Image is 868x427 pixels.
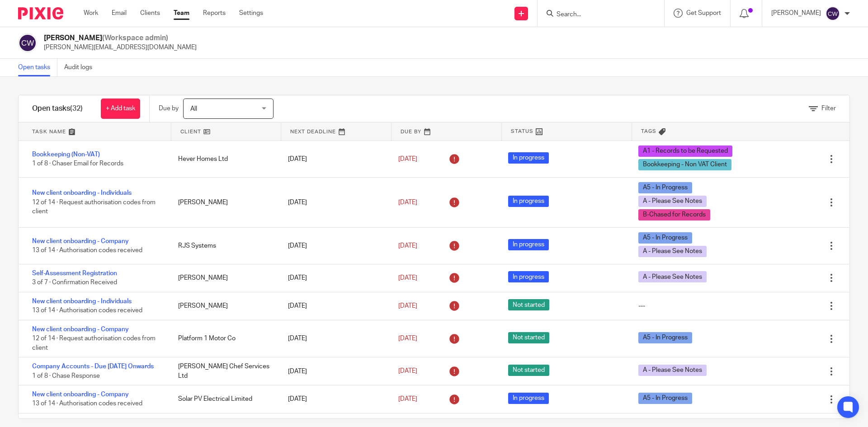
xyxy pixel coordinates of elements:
span: A5 - In Progress [638,182,692,193]
a: New client onboarding - Company [32,326,129,333]
span: A - Please See Notes [638,246,707,257]
a: Bookkeeping (Non-VAT) [32,151,100,158]
input: Search [556,11,637,19]
div: [DATE] [279,269,389,287]
a: New client onboarding - Individuals [32,298,132,305]
span: Get Support [686,10,721,16]
span: In progress [508,196,549,207]
div: [PERSON_NAME] [169,193,279,211]
span: Filter [821,105,836,112]
span: Not started [508,299,549,310]
span: In progress [508,152,549,164]
a: Open tasks [18,59,57,76]
div: [DATE] [279,150,389,168]
span: Bookkeeping - Non VAT Client [638,159,731,170]
h1: Open tasks [32,104,83,113]
img: svg%3E [18,33,37,52]
span: A - Please See Notes [638,271,707,282]
span: [DATE] [398,243,417,249]
a: Settings [239,9,263,18]
a: New client onboarding - Individuals [32,190,132,196]
a: Clients [140,9,160,18]
span: (Workspace admin) [102,34,168,42]
a: Reports [203,9,226,18]
span: (32) [70,105,83,112]
a: New client onboarding - Company [32,238,129,244]
a: Company Accounts - Due [DATE] Onwards [32,363,154,370]
span: 12 of 14 · Request authorisation codes from client [32,199,156,215]
div: Solar PV Electrical Limited [169,390,279,408]
a: + Add task [101,99,140,119]
div: [DATE] [279,237,389,255]
span: [DATE] [398,335,417,342]
span: [DATE] [398,199,417,206]
span: 1 of 8 · Chase Response [32,373,100,379]
span: [DATE] [398,156,417,162]
img: svg%3E [826,6,840,21]
div: Hever Homes Ltd [169,150,279,168]
div: [PERSON_NAME] [169,269,279,287]
span: 1 of 8 · Chaser Email for Records [32,160,123,167]
span: In progress [508,271,549,282]
h2: [PERSON_NAME] [44,33,197,43]
div: --- [638,301,645,310]
div: [DATE] [279,193,389,211]
span: A5 - In Progress [638,332,692,343]
a: Email [112,9,127,18]
span: [DATE] [398,275,417,281]
span: B-Chased for Records [638,209,710,221]
span: [DATE] [398,368,417,375]
a: Audit logs [64,59,99,76]
span: Not started [508,365,549,376]
span: 13 of 14 · Authorisation codes received [32,307,142,314]
a: Team [174,9,189,18]
span: 3 of 7 · Confirmation Received [32,280,117,286]
span: 12 of 14 · Request authorisation codes from client [32,335,156,351]
a: New client onboarding - Company [32,391,129,398]
div: [DATE] [279,329,389,347]
span: A5 - In Progress [638,232,692,244]
span: Not started [508,332,549,343]
a: Work [84,9,98,18]
div: [PERSON_NAME] Chef Services Ltd [169,357,279,385]
span: [DATE] [398,396,417,402]
span: In progress [508,239,549,250]
span: In progress [508,393,549,404]
div: [DATE] [279,390,389,408]
span: All [190,106,197,112]
p: [PERSON_NAME][EMAIL_ADDRESS][DOMAIN_NAME] [44,43,197,52]
span: 13 of 14 · Authorisation codes received [32,401,142,407]
span: A - Please See Notes [638,196,707,207]
div: Platform 1 Motor Co [169,329,279,347]
p: [PERSON_NAME] [771,9,821,18]
a: Self-Assessment Registration [32,270,117,277]
img: Pixie [18,7,63,19]
span: 13 of 14 · Authorisation codes received [32,247,142,253]
div: [PERSON_NAME] [169,297,279,315]
span: A1 - Records to be Requested [638,145,732,157]
p: Due by [159,104,179,113]
span: Status [511,127,533,135]
span: [DATE] [398,303,417,309]
span: A - Please See Notes [638,365,707,376]
span: A5 - In Progress [638,393,692,404]
div: RJS Systems [169,237,279,255]
div: [DATE] [279,362,389,380]
div: [DATE] [279,297,389,315]
span: Tags [641,127,656,135]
